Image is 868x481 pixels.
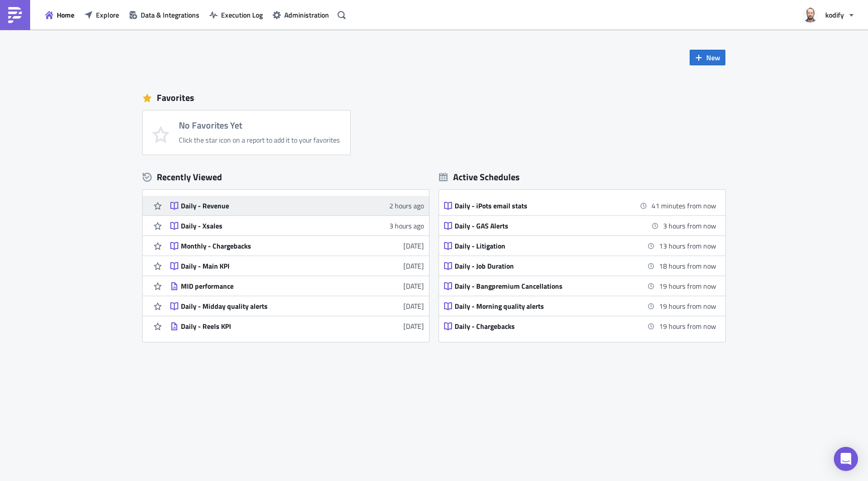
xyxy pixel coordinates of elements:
[444,276,716,296] a: Daily - Bangpremium Cancellations19 hours from now
[797,4,860,26] button: kodify
[389,200,424,211] time: 2025-09-22T09:49:46Z
[659,240,716,251] time: 2025-09-23 02:15
[659,281,716,291] time: 2025-09-23 08:30
[170,296,424,316] a: Daily - Midday quality alerts[DATE]
[834,447,858,471] div: Open Intercom Messenger
[455,221,630,230] div: Daily - GAS Alerts
[40,7,79,23] button: Home
[7,7,23,23] img: PushMetrics
[284,10,329,20] span: Administration
[221,10,263,20] span: Execution Log
[181,262,357,271] div: Daily - Main KPI
[659,321,716,331] time: 2025-09-23 08:50
[268,7,334,23] button: Administration
[455,302,630,311] div: Daily - Morning quality alerts
[444,316,716,336] a: Daily - Chargebacks19 hours from now
[659,261,716,271] time: 2025-09-23 08:00
[181,282,357,291] div: MID performance
[389,220,424,231] time: 2025-09-22T08:46:37Z
[403,321,424,331] time: 2025-09-03T11:25:38Z
[181,302,357,311] div: Daily - Midday quality alerts
[444,256,716,276] a: Daily - Job Duration18 hours from now
[455,322,630,331] div: Daily - Chargebacks
[124,7,204,23] button: Data & Integrations
[79,7,124,23] button: Explore
[403,261,424,271] time: 2025-09-19T06:45:17Z
[690,50,725,65] button: New
[181,221,357,230] div: Daily - Xsales
[170,236,424,256] a: Monthly - Chargebacks[DATE]
[706,52,720,63] span: New
[403,301,424,311] time: 2025-09-12T10:15:46Z
[455,242,630,251] div: Daily - Litigation
[170,216,424,235] a: Daily - Xsales3 hours ago
[179,121,340,131] h4: No Favorites Yet
[181,242,357,251] div: Monthly - Chargebacks
[652,200,716,211] time: 2025-09-22 14:15
[96,10,119,20] span: Explore
[170,316,424,336] a: Daily - Reels KPI[DATE]
[403,240,424,251] time: 2025-09-19T14:56:45Z
[659,301,716,311] time: 2025-09-23 08:45
[444,236,716,256] a: Daily - Litigation13 hours from now
[455,262,630,271] div: Daily - Job Duration
[143,90,725,105] div: Favorites
[403,281,424,291] time: 2025-09-17T08:16:38Z
[802,7,819,24] img: Avatar
[170,196,424,215] a: Daily - Revenue2 hours ago
[455,201,630,210] div: Daily - iPots email stats
[179,136,340,145] div: Click the star icon on a report to add it to your favorites
[663,220,716,231] time: 2025-09-22 17:00
[444,296,716,316] a: Daily - Morning quality alerts19 hours from now
[444,216,716,235] a: Daily - GAS Alerts3 hours from now
[439,171,520,183] div: Active Schedules
[57,10,74,20] span: Home
[181,201,357,210] div: Daily - Revenue
[141,10,199,20] span: Data & Integrations
[170,276,424,296] a: MID performance[DATE]
[455,282,630,291] div: Daily - Bangpremium Cancellations
[204,7,268,23] button: Execution Log
[143,170,429,185] div: Recently Viewed
[181,322,357,331] div: Daily - Reels KPI
[170,256,424,276] a: Daily - Main KPI[DATE]
[444,196,716,215] a: Daily - iPots email stats41 minutes from now
[825,10,844,20] span: kodify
